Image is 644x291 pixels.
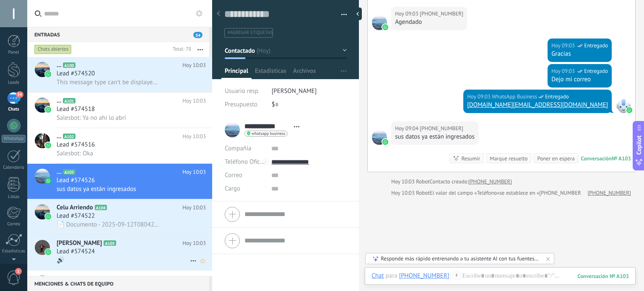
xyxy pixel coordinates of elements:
[584,41,608,50] span: Entregado
[225,67,248,79] span: Principal
[16,91,23,98] span: 54
[57,275,106,283] span: [PHONE_NUMBER]
[612,155,631,162] div: № A103
[391,189,416,197] div: Hoy 10:03
[430,189,500,197] span: El valor del campo «Teléfono»
[45,249,51,255] img: icon
[545,93,569,101] span: Entregado
[293,67,316,79] span: Archivos
[381,255,540,262] div: Responde más rápido entrenando a tu asistente AI con tus fuentes de datos
[63,169,75,175] span: A103
[225,85,265,98] div: Usuario resp.
[2,194,26,200] div: Listas
[382,24,388,30] img: waba.svg
[391,178,416,186] div: Hoy 10:03
[15,268,22,275] span: 1
[225,158,268,166] span: Teléfono Oficina
[27,128,212,163] a: avataricon...A102Hoy 10:03Lead #574516Salesbot: Oka
[45,107,51,113] img: icon
[27,164,212,199] a: avataricon...A103Hoy 10:03Lead #574526sus datos ya están ingresados
[2,107,26,112] div: Chats
[57,247,95,256] span: Lead #574524
[272,98,347,111] div: $
[63,134,75,139] span: A102
[27,199,212,234] a: avatariconCelu ArriendoA104Hoy 10:03Lead #574522📄 Documento - 2025-09-12T080422.pdf
[2,165,26,170] div: Calendario
[193,32,203,38] span: 54
[353,8,362,20] div: Ocultar
[490,155,527,162] div: Marque resuelto
[537,155,574,162] div: Poner en espera
[2,80,26,85] div: Leads
[182,203,206,212] span: Hoy 10:03
[182,168,206,176] span: Hoy 10:03
[225,142,265,155] div: Compañía
[382,139,388,145] img: waba.svg
[551,67,576,75] div: Hoy 09:03
[57,256,65,264] span: 🔊
[225,182,265,196] div: Cargo
[169,45,191,54] div: Total: 78
[27,276,209,291] div: Menciones & Chats de equipo
[104,240,116,246] span: A105
[635,135,643,155] span: Copilot
[551,41,576,50] div: Hoy 09:03
[372,130,387,145] span: +56942496138
[45,71,51,77] img: icon
[57,70,95,78] span: Lead #574520
[2,249,26,254] div: Estadísticas
[191,42,209,57] button: Más
[395,133,475,141] div: sus datos ya están ingresados
[34,44,72,54] div: Chats abiertos
[430,178,469,186] div: Contacto creado:
[57,78,160,86] span: This message type can’t be displayed because it’s not supported yet.
[45,178,51,184] img: icon
[57,185,136,193] span: sus datos ya están ingresados
[467,93,492,101] div: Hoy 09:03
[252,131,285,136] span: whatsapp business
[57,203,93,212] span: Celu Arriendo
[395,18,463,26] div: Agendado
[272,87,317,95] span: [PERSON_NAME]
[499,189,585,197] span: se establece en «[PHONE_NUMBER]»
[2,50,26,55] div: Panel
[57,61,61,70] span: ...
[225,100,257,108] span: Presupuesto
[399,272,449,279] div: +56942496138
[551,50,608,58] div: Gracias
[27,27,209,42] div: Entradas
[225,155,265,169] button: Teléfono Oficina
[57,168,61,176] span: ...
[577,273,629,280] div: 103
[27,235,212,270] a: avataricon[PERSON_NAME]A105Hoy 10:03Lead #574524🔊
[57,132,61,141] span: ...
[461,155,480,162] div: Resumir
[225,171,242,179] span: Correo
[225,185,240,192] span: Cargo
[45,214,51,219] img: icon
[2,135,26,143] div: WhatsApp
[182,132,206,141] span: Hoy 10:03
[2,221,26,227] div: Correo
[95,205,107,210] span: A104
[467,101,608,109] a: [DOMAIN_NAME][EMAIL_ADDRESS][DOMAIN_NAME]
[584,67,608,75] span: Entregado
[416,189,429,196] span: Robot
[420,10,463,18] span: +56942496138
[57,141,95,149] span: Lead #574516
[57,221,160,229] span: 📄 Documento - 2025-09-12T080422.pdf
[386,272,397,280] span: para
[395,124,420,133] div: Hoy 09:04
[63,98,75,103] span: A101
[587,189,631,197] a: [PHONE_NUMBER]
[225,98,265,111] div: Presupuesto
[57,176,95,185] span: Lead #574526
[228,30,273,36] span: #agregar etiquetas
[27,57,212,92] a: avataricon...A100Hoy 10:03Lead #574520This message type can’t be displayed because it’s not suppo...
[395,10,420,18] div: Hoy 09:03
[616,98,631,113] span: WhatsApp Business
[372,15,387,30] span: +56942496138
[45,142,51,148] img: icon
[449,272,450,280] span: :
[255,67,286,79] span: Estadísticas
